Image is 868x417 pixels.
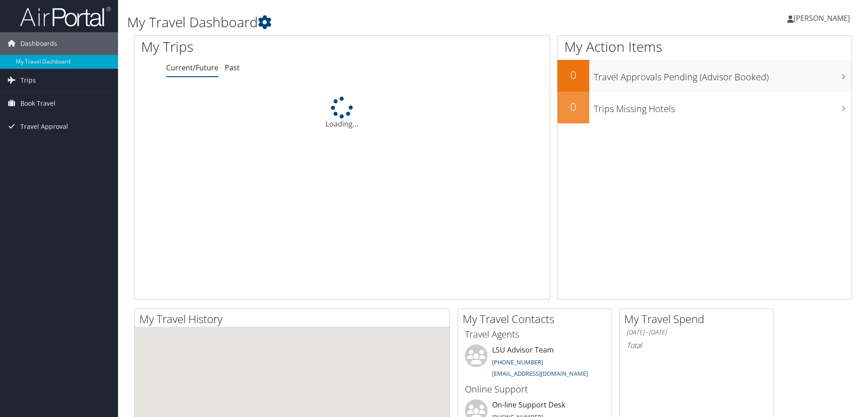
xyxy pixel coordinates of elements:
span: Book Travel [20,92,55,115]
h2: My Travel Contacts [463,311,612,327]
li: LSU Advisor Team [460,344,609,382]
h3: Travel Agents [465,328,605,341]
span: Travel Approval [20,115,68,138]
a: [PERSON_NAME] [787,5,859,32]
h3: Online Support [465,383,605,396]
span: [PERSON_NAME] [794,13,850,23]
h1: My Trips [141,37,370,56]
span: Trips [20,69,36,92]
h2: My Travel History [139,311,449,327]
h1: My Travel Dashboard [127,13,615,32]
a: Current/Future [166,63,218,73]
h6: Total [626,340,766,350]
img: airportal-logo.png [20,6,111,27]
h3: Trips Missing Hotels [594,98,852,115]
a: 0Travel Approvals Pending (Advisor Booked) [557,60,852,92]
h6: [DATE] - [DATE] [626,328,766,337]
div: Loading... [134,97,550,129]
h1: My Action Items [557,37,852,56]
h2: 0 [557,67,589,83]
span: Dashboards [20,32,57,55]
h2: 0 [557,99,589,114]
a: [EMAIL_ADDRESS][DOMAIN_NAME] [492,369,588,378]
a: [PHONE_NUMBER] [492,358,543,366]
h2: My Travel Spend [624,311,773,327]
a: Past [225,63,240,73]
h3: Travel Approvals Pending (Advisor Booked) [594,66,852,83]
a: 0Trips Missing Hotels [557,92,852,123]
